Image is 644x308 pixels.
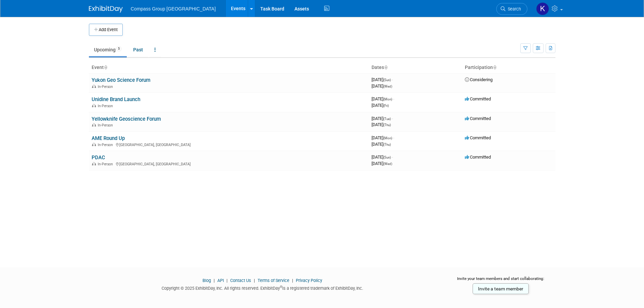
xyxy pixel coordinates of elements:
[372,135,394,140] span: [DATE]
[496,3,527,15] a: Search
[89,284,436,291] div: Copyright © 2025 ExhibitDay, Inc. All rights reserved. ExhibitDay is a registered trademark of Ex...
[92,135,125,141] a: AME Round Up
[372,77,393,82] span: [DATE]
[465,135,491,140] span: Committed
[92,96,140,102] a: Unidine Brand Launch
[98,123,115,127] span: In-Person
[212,278,216,283] span: |
[383,136,392,140] span: (Mon)
[392,116,393,121] span: -
[536,2,549,15] img: Krystal Dupuis
[383,97,392,101] span: (Mon)
[92,161,366,166] div: [GEOGRAPHIC_DATA], [GEOGRAPHIC_DATA]
[465,116,491,121] span: Committed
[383,156,391,159] span: (Sun)
[384,65,387,70] a: Sort by Start Date
[92,155,105,161] a: PDAC
[202,278,211,283] a: Blog
[462,62,555,73] th: Participation
[383,78,391,82] span: (Sun)
[92,162,96,165] img: In-Person Event
[98,104,115,108] span: In-Person
[372,116,393,121] span: [DATE]
[92,104,96,107] img: In-Person Event
[372,142,391,147] span: [DATE]
[92,85,96,88] img: In-Person Event
[465,155,491,160] span: Committed
[252,278,257,283] span: |
[372,161,392,166] span: [DATE]
[89,62,369,73] th: Event
[98,162,115,166] span: In-Person
[369,62,462,73] th: Dates
[383,117,391,121] span: (Tue)
[372,155,393,160] span: [DATE]
[92,123,96,126] img: In-Person Event
[372,96,394,101] span: [DATE]
[383,162,392,166] span: (Wed)
[392,155,393,160] span: -
[89,43,127,56] a: Upcoming5
[116,46,122,51] span: 5
[465,77,493,82] span: Considering
[104,65,107,70] a: Sort by Event Name
[446,276,555,286] div: Invite your team members and start collaborating:
[92,142,366,147] div: [GEOGRAPHIC_DATA], [GEOGRAPHIC_DATA]
[258,278,289,283] a: Terms of Service
[131,6,216,11] span: Compass Group [GEOGRAPHIC_DATA]
[505,6,521,11] span: Search
[393,96,394,101] span: -
[89,6,123,13] img: ExhibitDay
[230,278,251,283] a: Contact Us
[296,278,322,283] a: Privacy Policy
[372,122,391,127] span: [DATE]
[217,278,224,283] a: API
[89,24,123,36] button: Add Event
[98,143,115,147] span: In-Person
[393,135,394,140] span: -
[372,84,392,89] span: [DATE]
[383,85,392,88] span: (Wed)
[92,143,96,146] img: In-Person Event
[473,283,529,294] a: Invite a team member
[280,285,282,289] sup: ®
[128,43,148,56] a: Past
[225,278,229,283] span: |
[92,116,161,122] a: Yellowknife Geoscience Forum
[92,77,150,83] a: Yukon Geo Science Forum
[493,65,496,70] a: Sort by Participation Type
[383,123,391,127] span: (Thu)
[383,143,391,146] span: (Thu)
[392,77,393,82] span: -
[290,278,295,283] span: |
[372,103,389,108] span: [DATE]
[383,104,389,108] span: (Fri)
[98,85,115,89] span: In-Person
[465,96,491,101] span: Committed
